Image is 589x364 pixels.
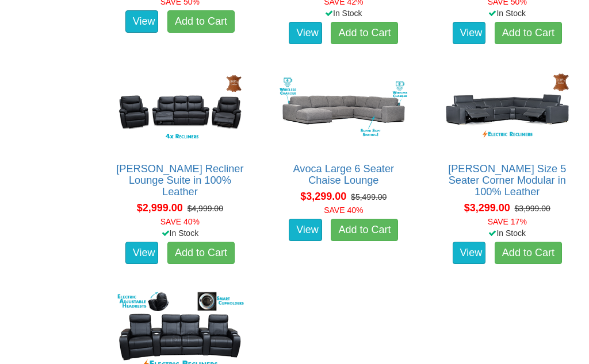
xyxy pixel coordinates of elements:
[331,22,398,45] a: Add to Cart
[125,10,159,33] a: View
[351,192,387,202] del: $5,499.00
[324,206,363,215] font: SAVE 40%
[432,7,583,19] div: In Stock
[515,204,550,213] del: $3,999.00
[289,22,322,45] a: View
[453,22,486,45] a: View
[188,204,223,213] del: $4,999.00
[167,242,235,265] a: Add to Cart
[137,202,183,214] span: $2,999.00
[300,191,346,202] span: $3,299.00
[289,219,322,242] a: View
[488,217,527,226] font: SAVE 17%
[464,202,510,214] span: $3,299.00
[331,219,398,242] a: Add to Cart
[105,227,255,239] div: In Stock
[277,69,410,151] img: Avoca Large 6 Seater Chaise Lounge
[453,242,486,265] a: View
[441,69,574,151] img: Valencia King Size 5 Seater Corner Modular in 100% Leather
[116,163,243,198] a: [PERSON_NAME] Recliner Lounge Suite in 100% Leather
[125,242,159,265] a: View
[160,217,200,226] font: SAVE 40%
[167,10,235,33] a: Add to Cart
[268,7,419,19] div: In Stock
[293,163,395,186] a: Avoca Large 6 Seater Chaise Lounge
[495,242,562,265] a: Add to Cart
[448,163,566,198] a: [PERSON_NAME] Size 5 Seater Corner Modular in 100% Leather
[432,227,583,239] div: In Stock
[113,69,247,151] img: Maxwell Recliner Lounge Suite in 100% Leather
[495,22,562,45] a: Add to Cart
